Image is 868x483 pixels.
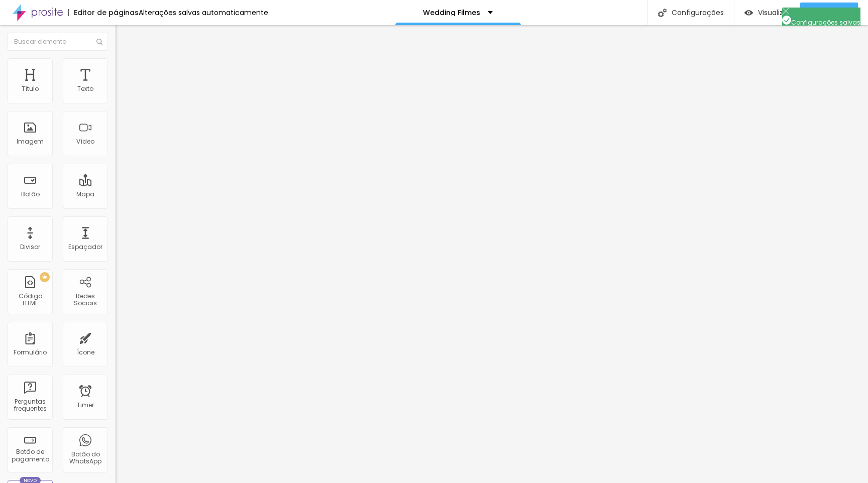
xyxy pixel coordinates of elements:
[77,85,93,92] div: Texto
[10,398,50,413] div: Perguntas frequentes
[22,85,39,92] div: Título
[758,9,790,17] span: Visualizar
[10,448,50,463] div: Botão de pagamento
[14,349,47,356] div: Formulário
[17,138,44,145] div: Imagem
[658,9,667,17] img: Icone
[782,16,791,25] img: Icone
[734,3,800,23] button: Visualizar
[423,9,480,16] p: Wedding Filmes
[76,138,94,145] div: Vídeo
[76,191,94,198] div: Mapa
[782,8,789,15] img: Icone
[800,3,858,23] button: Publicar
[68,244,102,251] div: Espaçador
[782,18,860,27] span: Configurações salvas
[139,9,268,16] div: Alterações salvas automaticamente
[68,9,139,16] div: Editor de páginas
[96,39,102,45] img: Icone
[77,402,94,409] div: Timer
[21,191,40,198] div: Botão
[20,244,40,251] div: Divisor
[77,349,94,356] div: Ícone
[65,293,105,307] div: Redes Sociais
[8,33,108,51] input: Buscar elemento
[65,451,105,465] div: Botão do WhatsApp
[744,9,753,17] img: view-1.svg
[10,293,50,307] div: Código HTML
